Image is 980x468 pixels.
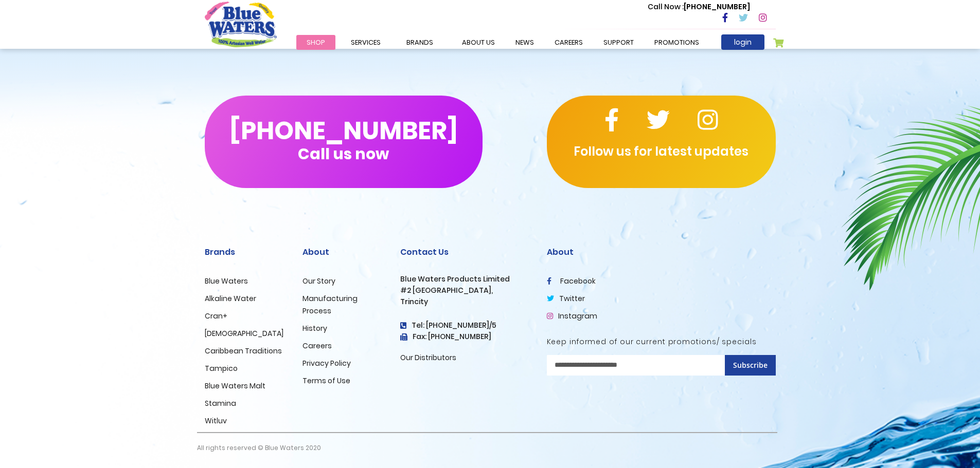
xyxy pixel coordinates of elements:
[302,293,358,316] a: Manufacturing Process
[547,276,596,286] a: facebook
[302,323,327,333] a: History
[505,35,544,50] a: News
[593,35,644,50] a: support
[400,247,531,257] h2: Contact Us
[302,247,385,257] h2: About
[733,360,768,370] span: Subscribe
[400,297,531,306] h3: Trincity
[302,358,351,368] a: Privacy Policy
[205,293,256,304] a: Alkaline Water
[547,311,597,321] a: Instagram
[725,355,776,376] button: Subscribe
[307,38,325,47] span: Shop
[351,38,381,47] span: Services
[547,142,776,161] p: Follow us for latest updates
[205,381,265,391] a: Blue Waters Malt
[205,2,277,47] a: store logo
[205,363,238,373] a: Tampico
[302,376,350,386] a: Terms of Use
[400,332,531,341] h3: Fax: [PHONE_NUMBER]
[406,38,433,47] span: Brands
[648,2,750,12] p: [PHONE_NUMBER]
[205,311,227,321] a: Cran+
[400,275,531,284] h3: Blue Waters Products Limited
[302,341,332,351] a: Careers
[205,96,483,188] button: [PHONE_NUMBER]Call us now
[721,34,764,50] a: login
[648,2,684,12] span: Call Now :
[452,35,505,50] a: about us
[302,276,335,286] a: Our Story
[205,416,227,426] a: Witluv
[205,276,248,286] a: Blue Waters
[547,338,776,346] h5: Keep informed of our current promotions/ specials
[547,293,585,304] a: twitter
[205,346,282,356] a: Caribbean Traditions
[205,398,236,408] a: Stamina
[400,321,531,330] h4: Tel: [PHONE_NUMBER]/5
[205,247,287,257] h2: Brands
[544,35,593,50] a: careers
[298,151,389,157] span: Call us now
[644,35,709,50] a: Promotions
[547,247,776,257] h2: About
[400,286,531,295] h3: #2 [GEOGRAPHIC_DATA],
[400,352,456,363] a: Our Distributors
[205,328,283,339] a: [DEMOGRAPHIC_DATA]
[197,433,321,463] p: All rights reserved © Blue Waters 2020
